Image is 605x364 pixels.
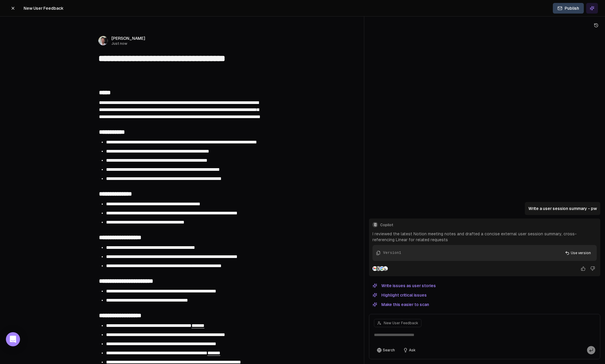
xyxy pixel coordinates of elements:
[561,249,594,257] button: Use version
[376,266,381,271] img: Notion
[528,206,597,211] p: Write a user session summary - pw
[369,301,433,308] button: Make this easier to scan
[111,35,145,41] span: [PERSON_NAME]
[369,282,439,289] button: Write issues as user stories
[400,346,418,354] button: Ask
[372,231,597,243] p: I reviewed the latest Notion meeting notes and drafted a concise external user session summary, c...
[369,292,430,299] button: Highlight critical issues
[374,346,398,354] button: Search
[6,332,20,346] div: Open Intercom Messenger
[380,266,384,271] img: Google Calendar
[380,223,597,227] span: Copilot
[553,3,584,14] button: Publish
[98,36,108,45] img: _image
[383,266,388,271] img: Linear
[384,321,418,325] span: New User Feedback
[372,266,377,271] img: Gmail
[383,250,401,256] div: Version 1
[111,41,145,46] span: Just now
[24,5,63,11] span: New User Feedback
